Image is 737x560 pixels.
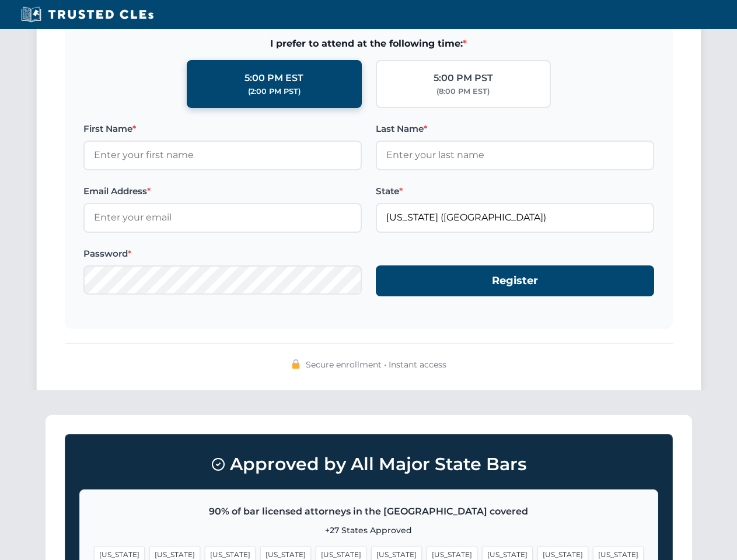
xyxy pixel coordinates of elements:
[291,359,301,369] img: 🔒
[376,141,654,170] input: Enter your last name
[436,86,490,97] div: (8:00 PM EST)
[376,122,654,136] label: Last Name
[79,449,658,480] h3: Approved by All Major State Bars
[83,184,362,198] label: Email Address
[434,71,493,86] div: 5:00 PM PST
[94,524,644,537] p: +27 States Approved
[18,6,157,23] img: Trusted CLEs
[376,265,654,296] button: Register
[83,122,362,136] label: First Name
[94,504,644,519] p: 90% of bar licensed attorneys in the [GEOGRAPHIC_DATA] covered
[248,86,301,97] div: (2:00 PM PST)
[376,203,654,232] input: Florida (FL)
[244,71,303,86] div: 5:00 PM EST
[83,141,362,170] input: Enter your first name
[83,36,654,51] span: I prefer to attend at the following time:
[376,184,654,198] label: State
[83,203,362,232] input: Enter your email
[306,358,446,371] span: Secure enrollment • Instant access
[83,247,362,261] label: Password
